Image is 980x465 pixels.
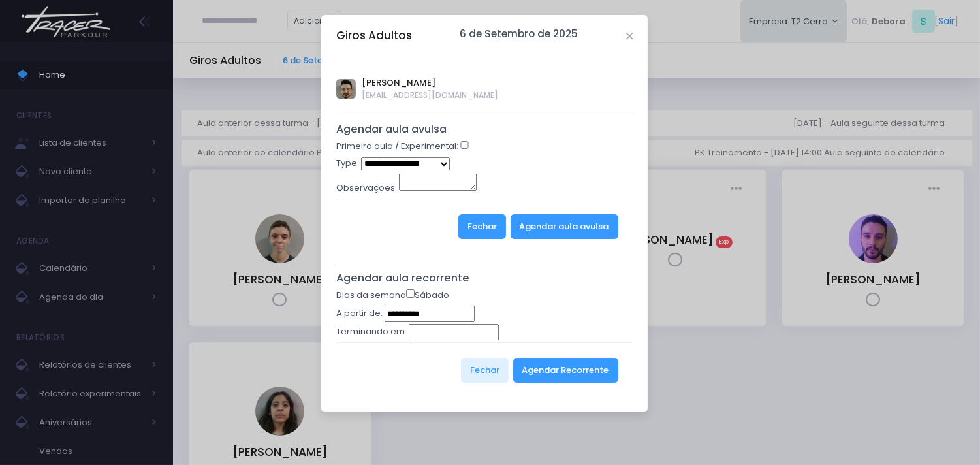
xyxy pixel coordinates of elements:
[336,27,412,44] h5: Giros Adultos
[336,289,633,398] form: Dias da semana
[336,157,359,170] label: Type:
[406,289,449,302] label: Sábado
[406,289,415,298] input: Sábado
[460,28,578,40] h6: 6 de Setembro de 2025
[626,33,633,39] button: Close
[511,214,618,239] button: Agendar aula avulsa
[362,89,499,101] span: [EMAIL_ADDRESS][DOMAIN_NAME]
[336,140,458,153] label: Primeira aula / Experimental:
[336,307,383,320] label: A partir de:
[336,123,633,136] h5: Agendar aula avulsa
[336,272,633,285] h5: Agendar aula recorrente
[362,76,499,89] span: [PERSON_NAME]
[336,182,397,195] label: Observações:
[513,358,618,383] button: Agendar Recorrente
[461,358,509,383] button: Fechar
[458,214,506,239] button: Fechar
[336,325,407,338] label: Terminando em:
